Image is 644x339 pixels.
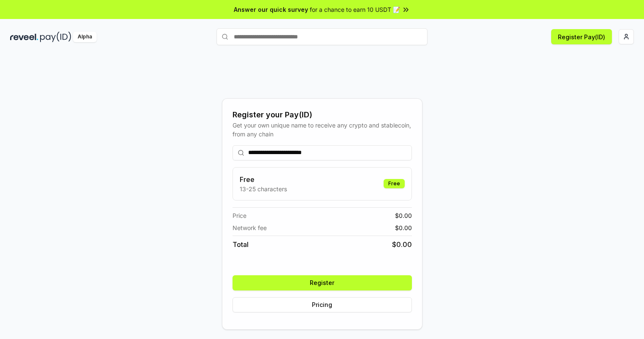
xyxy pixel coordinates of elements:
[233,297,412,312] button: Pricing
[395,223,412,232] span: $ 0.00
[551,29,612,44] button: Register Pay(ID)
[384,179,405,188] div: Free
[395,211,412,220] span: $ 0.00
[10,32,38,42] img: reveel_dark
[233,211,246,220] span: Price
[233,239,249,250] span: Total
[240,184,287,193] p: 13-25 characters
[233,275,412,290] button: Register
[240,174,287,184] h3: Free
[233,121,412,138] div: Get your own unique name to receive any crypto and stablecoin, from any chain
[310,5,400,14] span: for a chance to earn 10 USDT 📝
[233,223,267,232] span: Network fee
[73,32,97,42] div: Alpha
[392,239,412,250] span: $ 0.00
[234,5,308,14] span: Answer our quick survey
[233,109,412,121] div: Register your Pay(ID)
[40,32,71,42] img: pay_id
